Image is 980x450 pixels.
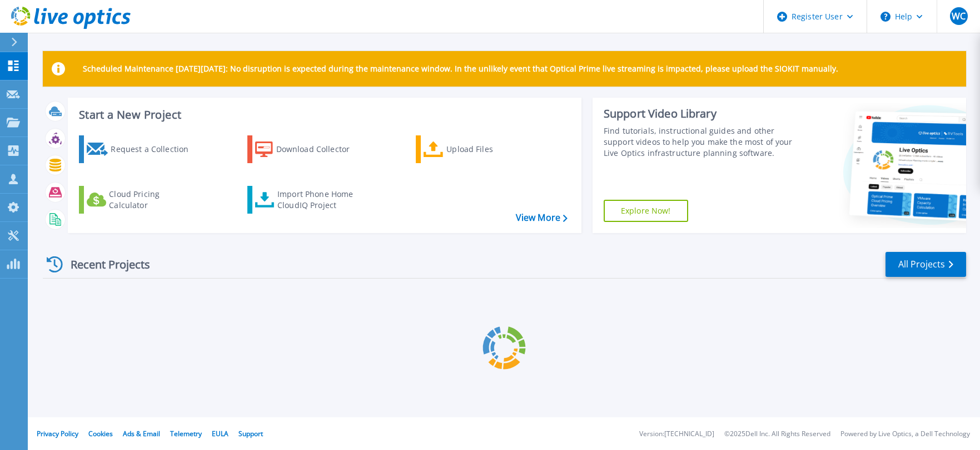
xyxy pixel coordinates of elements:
a: Privacy Policy [37,429,78,438]
div: Cloud Pricing Calculator [109,189,198,211]
div: Request a Collection [111,138,200,160]
a: Cookies [88,429,113,438]
a: Cloud Pricing Calculator [79,186,203,214]
span: WC [952,12,966,21]
a: Upload Files [416,135,540,163]
a: All Projects [886,252,966,277]
a: Explore Now! [604,200,688,222]
div: Recent Projects [43,251,165,278]
a: EULA [212,429,228,438]
li: © 2025 Dell Inc. All Rights Reserved [724,431,830,438]
div: Import Phone Home CloudIQ Project [277,189,364,211]
a: Request a Collection [79,135,203,163]
a: Ads & Email [123,429,160,438]
div: Support Video Library [604,107,793,121]
a: Telemetry [170,429,202,438]
h3: Start a New Project [79,109,567,121]
a: View More [516,213,568,223]
li: Version: [TECHNICAL_ID] [639,431,714,438]
div: Find tutorials, instructional guides and other support videos to help you make the most of your L... [604,125,793,159]
li: Powered by Live Optics, a Dell Technology [840,431,970,438]
p: Scheduled Maintenance [DATE][DATE]: No disruption is expected during the maintenance window. In t... [83,64,838,73]
a: Download Collector [247,135,371,163]
div: Download Collector [276,138,365,160]
a: Support [238,429,263,438]
div: Upload Files [446,138,535,160]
